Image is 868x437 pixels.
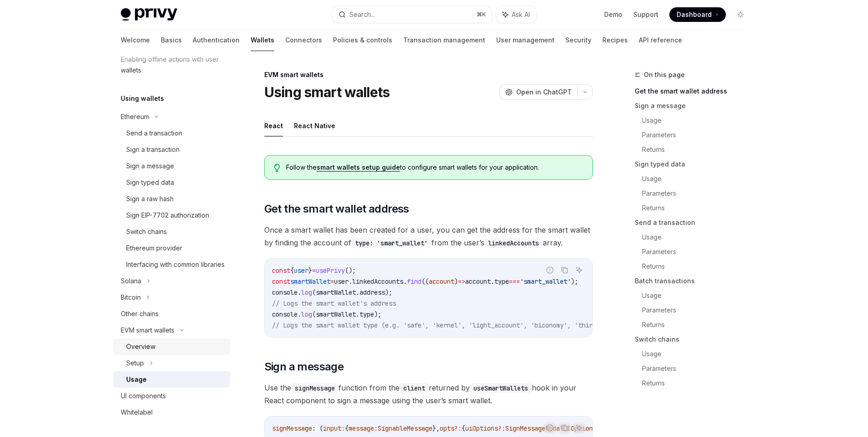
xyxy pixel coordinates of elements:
[349,424,374,432] span: message
[432,424,440,432] span: },
[400,383,429,393] code: client
[403,277,407,286] span: .
[264,70,593,79] div: EVM smart wallets
[356,288,360,297] span: .
[635,99,755,113] a: Sign a message
[733,7,748,22] button: Toggle dark mode
[126,374,147,385] div: Usage
[349,9,375,20] div: Search...
[345,266,356,275] span: ();
[121,325,175,336] div: EVM smart wallets
[264,359,344,374] span: Sign a message
[642,113,755,128] a: Usage
[126,226,167,237] div: Switch chains
[470,383,532,393] code: useSmartWallets
[494,277,509,286] span: type
[113,191,230,207] a: Sign a raw hash
[639,29,682,51] a: API reference
[161,29,182,51] a: Basics
[642,288,755,303] a: Usage
[505,424,596,432] span: SignMessageModalUIOptions
[498,424,505,432] span: ?:
[341,424,345,432] span: :
[193,29,240,51] a: Authentication
[301,288,312,297] span: log
[669,7,726,22] a: Dashboard
[333,29,392,51] a: Policies & controls
[633,10,658,19] a: Support
[454,424,462,432] span: ?:
[121,308,159,319] div: Other chains
[272,277,290,286] span: const
[113,141,230,158] a: Sign a transaction
[352,277,403,286] span: linkedAccounts
[126,128,182,139] div: Send a transaction
[316,288,356,297] span: smartWallet
[272,299,396,307] span: // Logs the smart wallet's address
[516,88,572,97] span: Open in ChatGPT
[126,341,155,352] div: Overview
[294,115,335,136] button: React Native
[121,111,149,122] div: Ethereum
[644,69,685,80] span: On this page
[351,238,431,248] code: type: 'smart_wallet'
[272,321,706,329] span: // Logs the smart wallet type (e.g. 'safe', 'kernel', 'light_account', 'biconomy', 'thirdweb', 'c...
[316,266,345,275] span: usePrivy
[272,424,312,432] span: signMessage
[298,310,301,318] span: .
[499,84,577,100] button: Open in ChatGPT
[312,310,316,318] span: (
[126,177,174,188] div: Sign typed data
[298,288,301,297] span: .
[113,404,230,421] a: Whitelabel
[573,422,585,434] button: Ask AI
[272,288,298,297] span: console
[308,266,312,275] span: }
[126,161,174,172] div: Sign a message
[113,256,230,273] a: Interfacing with common libraries
[334,277,349,286] span: user
[317,163,400,172] a: smart wallets setup guide
[635,157,755,172] a: Sign typed data
[512,10,530,19] span: Ask AI
[126,259,225,270] div: Interfacing with common libraries
[642,142,755,157] a: Returns
[604,10,622,19] a: Demo
[374,424,378,432] span: :
[113,388,230,404] a: UI components
[496,29,555,51] a: User management
[126,210,209,221] div: Sign EIP-7702 authorization
[635,84,755,99] a: Get the smart wallet address
[312,424,323,432] span: : (
[407,277,421,286] span: find
[290,266,294,275] span: {
[642,347,755,361] a: Usage
[323,424,341,432] span: input
[559,264,570,276] button: Copy the contents from the code block
[356,310,360,318] span: .
[378,424,432,432] span: SignableMessage
[272,310,298,318] span: console
[642,245,755,259] a: Parameters
[274,164,280,172] svg: Tip
[121,390,166,401] div: UI components
[544,422,556,434] button: Report incorrect code
[642,376,755,390] a: Returns
[290,277,330,286] span: smartWallet
[113,125,230,141] a: Send a transaction
[509,277,520,286] span: ===
[121,292,141,303] div: Bitcoin
[429,277,454,286] span: account
[113,224,230,240] a: Switch chains
[642,259,755,274] a: Returns
[121,8,177,21] img: light logo
[635,274,755,288] a: Batch transactions
[286,163,583,172] span: Follow the to configure smart wallets for your application.
[677,10,712,19] span: Dashboard
[113,338,230,355] a: Overview
[113,174,230,191] a: Sign typed data
[496,6,536,23] button: Ask AI
[491,277,494,286] span: .
[264,84,390,100] h1: Using smart wallets
[121,93,164,104] h5: Using wallets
